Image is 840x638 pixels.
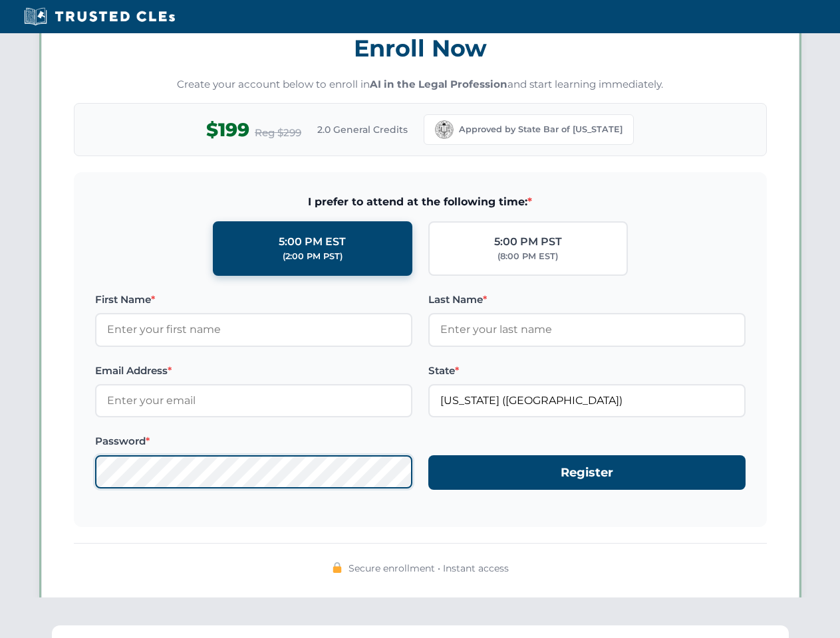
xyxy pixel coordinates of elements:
label: Email Address [95,363,412,379]
label: Last Name [428,292,746,308]
input: Enter your email [95,384,412,417]
img: 🔒 [332,562,343,573]
label: State [428,363,746,379]
p: Create your account below to enroll in and start learning immediately. [74,77,767,92]
img: California Bar [435,120,454,139]
div: (8:00 PM EST) [497,250,558,263]
div: 5:00 PM PST [494,233,562,251]
input: Enter your last name [428,313,746,346]
span: I prefer to attend at the following time: [95,193,746,211]
span: $199 [206,115,249,145]
button: Register [428,455,746,490]
h3: Enroll Now [74,27,767,69]
span: Secure enrollment • Instant access [349,561,509,576]
strong: AI in the Legal Profession [370,78,507,90]
div: 5:00 PM EST [279,233,346,251]
img: Trusted CLEs [20,7,179,27]
label: Password [95,433,412,449]
input: California (CA) [428,384,746,417]
span: 2.0 General Credits [317,122,408,137]
span: Reg $299 [255,125,301,141]
input: Enter your first name [95,313,412,346]
div: (2:00 PM PST) [283,250,343,263]
span: Approved by State Bar of [US_STATE] [459,123,623,136]
label: First Name [95,292,412,308]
